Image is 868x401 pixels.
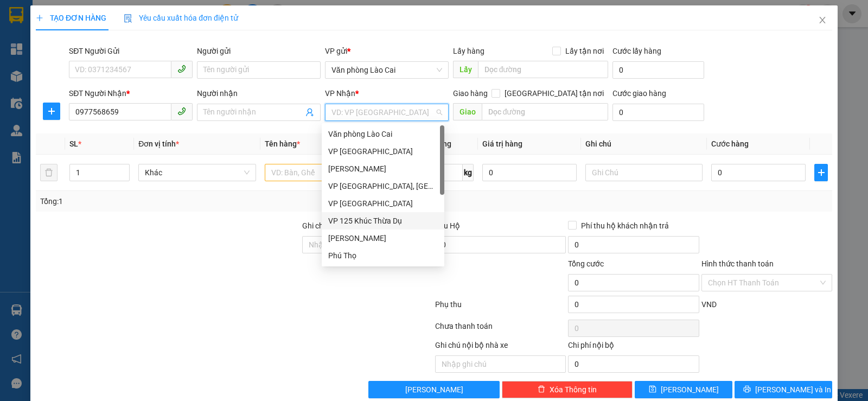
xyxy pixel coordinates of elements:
span: Tổng cước [568,259,604,268]
label: Ghi chú đơn hàng [302,221,362,230]
span: save [649,385,656,394]
label: Cước lấy hàng [612,47,661,55]
span: Lấy [453,61,478,78]
input: Nhập ghi chú [435,355,566,373]
div: Chi phí nội bộ [568,339,699,355]
li: Số [GEOGRAPHIC_DATA], [GEOGRAPHIC_DATA] [60,27,246,40]
div: VP 125 Khúc Thừa Dụ [322,212,444,230]
button: plus [814,164,828,181]
span: Văn phòng Lào Cai [331,62,442,78]
div: VP 125 Khúc Thừa Dụ [328,215,438,227]
span: Phí thu hộ khách nhận trả [577,220,673,232]
div: Phú Thọ [322,247,444,264]
h1: DJHRFW4J [118,79,188,103]
div: Ghi chú nội bộ nhà xe [435,339,566,355]
span: plus [36,14,43,22]
span: [PERSON_NAME] [661,384,719,396]
div: Chưa thanh toán [434,320,567,339]
li: Hotline: 19003239 - 0926.621.621 [60,40,246,54]
span: printer [743,385,751,394]
span: kg [463,164,474,181]
span: plus [43,107,60,116]
div: VP gửi [325,45,449,57]
span: delete [538,385,545,394]
span: VP Nhận [325,89,355,98]
div: Người gửi [197,45,321,57]
span: Khác [145,164,249,181]
span: Giao [453,103,482,120]
div: Văn phòng Lào Cai [328,128,438,140]
span: phone [177,107,186,116]
button: delete [40,164,58,181]
button: Close [807,5,838,36]
div: Văn phòng Lào Cai [322,125,444,143]
input: Ghi Chú [585,164,703,181]
button: [PERSON_NAME] [368,381,499,398]
span: Tên hàng [265,139,300,148]
span: Đơn vị tính [138,139,179,148]
b: Gửi khách hàng [102,56,203,69]
div: Tổng: 1 [40,195,336,207]
input: Dọc đường [478,61,609,78]
span: phone [177,65,186,73]
div: VP Thượng Lý [322,143,444,160]
span: Thu Hộ [435,221,460,230]
div: [PERSON_NAME] [328,232,438,244]
span: plus [815,168,827,177]
div: [PERSON_NAME] [328,163,438,175]
div: SĐT Người Nhận [69,87,193,99]
span: Giá trị hàng [482,139,522,148]
input: 0 [482,164,577,181]
span: Lấy hàng [453,47,484,55]
span: Yêu cầu xuất hóa đơn điện tử [124,14,238,22]
button: deleteXóa Thông tin [502,381,633,398]
span: user-add [305,108,314,117]
div: SĐT Người Gửi [69,45,193,57]
span: Xóa Thông tin [550,384,597,396]
input: VD: Bàn, Ghế [265,164,382,181]
input: Ghi chú đơn hàng [302,236,433,253]
input: Cước lấy hàng [612,61,704,79]
label: Hình thức thanh toán [701,259,774,268]
span: VND [701,300,717,309]
span: Cước hàng [711,139,749,148]
div: VP [GEOGRAPHIC_DATA] [328,198,438,209]
div: VP [GEOGRAPHIC_DATA], [GEOGRAPHIC_DATA] [328,180,438,192]
button: printer[PERSON_NAME] và In [735,381,832,398]
input: Dọc đường [482,103,609,120]
div: VP [GEOGRAPHIC_DATA] [328,145,438,157]
div: Phụ thu [434,298,567,317]
span: TẠO ĐƠN HÀNG [36,14,106,22]
input: Cước giao hàng [612,104,704,121]
span: Lấy tận nơi [561,45,608,57]
span: [PERSON_NAME] [405,384,463,396]
img: icon [124,14,132,23]
span: Giao hàng [453,89,488,98]
th: Ghi chú [581,133,707,155]
div: Yên Bái [322,160,444,177]
div: Phú Thọ [328,250,438,262]
div: VP Hà Nội [322,195,444,212]
button: plus [43,103,60,120]
span: [PERSON_NAME] và In [755,384,831,396]
div: VP 616 Điện Biên, Yên Bái [322,177,444,195]
div: Người nhận [197,87,321,99]
img: logo.jpg [14,14,68,68]
span: SL [69,139,78,148]
span: [GEOGRAPHIC_DATA] tận nơi [500,87,608,99]
button: save[PERSON_NAME] [635,381,732,398]
b: [PERSON_NAME] Sunrise [82,12,224,26]
div: Quán Toan [322,230,444,247]
label: Cước giao hàng [612,89,666,98]
span: close [818,16,827,24]
b: GỬI : Văn phòng Lào Cai [14,79,111,115]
